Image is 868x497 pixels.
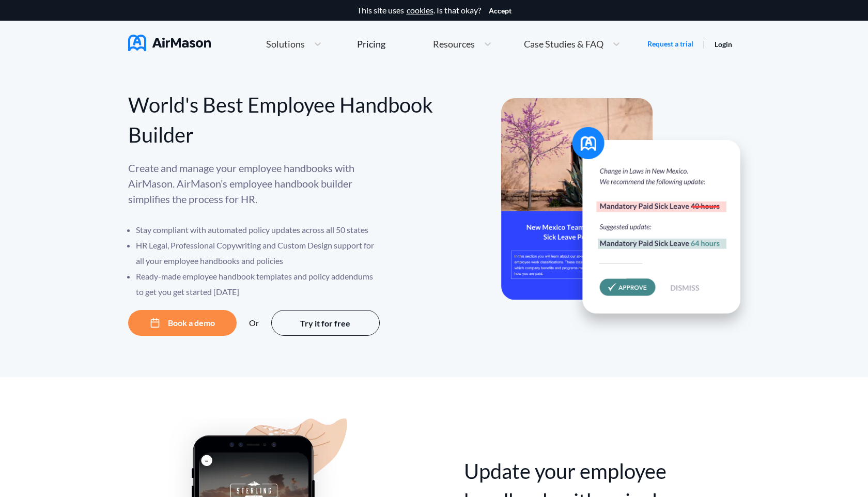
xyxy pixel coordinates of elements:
[489,7,512,15] button: Accept cookies
[128,160,381,207] p: Create and manage your employee handbooks with AirMason. AirMason’s employee handbook builder sim...
[357,35,385,53] a: Pricing
[128,310,237,336] button: Book a demo
[266,39,305,49] span: Solutions
[249,318,259,328] div: Or
[128,35,211,51] img: AirMason Logo
[703,39,705,49] span: |
[136,222,381,238] li: Stay compliant with automated policy updates across all 50 states
[407,6,433,15] a: cookies
[136,238,381,269] li: HR Legal, Professional Copywriting and Custom Design support for all your employee handbooks and ...
[524,39,603,49] span: Case Studies & FAQ
[433,39,475,49] span: Resources
[715,40,732,49] a: Login
[647,39,693,49] a: Request a trial
[136,269,381,300] li: Ready-made employee handbook templates and policy addendums to get you get started [DATE]
[128,90,435,150] div: World's Best Employee Handbook Builder
[357,39,385,49] div: Pricing
[271,310,380,336] button: Try it for free
[501,98,754,335] img: hero-banner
